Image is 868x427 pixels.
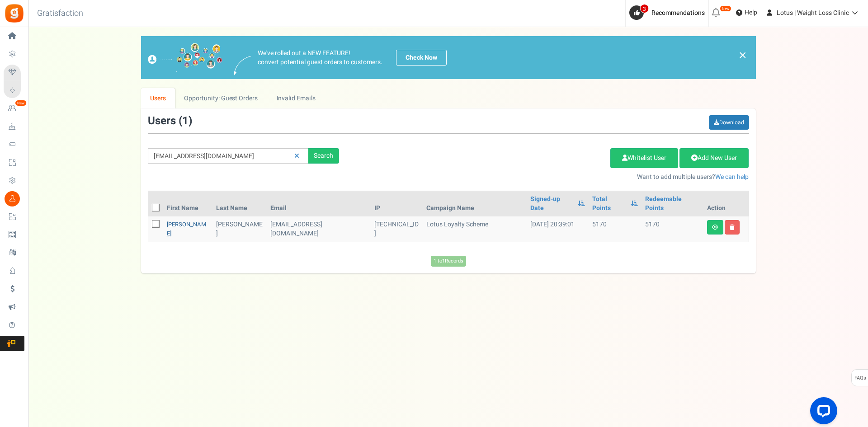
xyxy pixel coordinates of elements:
[267,88,325,108] a: Invalid Emails
[589,216,641,242] td: 5170
[163,191,213,216] th: First Name
[651,8,705,18] span: Recommendations
[854,370,866,387] span: FAQs
[610,148,678,168] a: Whitelist User
[592,195,626,213] a: Total Points
[4,101,24,116] a: New
[148,115,192,127] h3: Users ( )
[27,5,93,23] h3: Gratisfaction
[371,216,423,242] td: [TECHNICAL_ID]
[4,3,24,23] img: Gratisfaction
[739,50,747,61] a: ×
[353,173,749,182] p: Want to add multiple users?
[267,191,371,216] th: Email
[141,88,175,108] a: Users
[712,225,718,230] i: View details
[167,220,206,238] a: [PERSON_NAME]
[709,115,749,130] a: Download
[629,5,708,20] a: 3 Recommendations
[212,216,266,242] td: [PERSON_NAME]
[642,216,703,242] td: 5170
[423,191,527,216] th: Campaign Name
[308,148,339,164] div: Search
[527,216,589,242] td: [DATE] 20:39:01
[182,113,189,129] span: 1
[290,148,304,164] a: Reset
[212,191,266,216] th: Last Name
[742,8,757,17] span: Help
[679,148,749,168] a: Add New User
[777,8,849,18] span: Lotus | Weight Loss Clinic
[267,216,371,242] td: customer
[720,5,731,12] em: New
[258,49,382,67] p: We've rolled out a NEW FEATURE! convert potential guest orders to customers.
[640,4,649,13] span: 3
[715,172,749,182] a: We can help
[148,43,222,72] img: images
[645,195,700,213] a: Redeemable Points
[530,195,574,213] a: Signed-up Date
[148,148,308,164] input: Search by email or name
[730,225,735,230] i: Delete user
[234,56,251,75] img: images
[396,50,447,66] a: Check Now
[175,88,267,108] a: Opportunity: Guest Orders
[371,191,423,216] th: IP
[423,216,527,242] td: Lotus Loyalty Scheme
[15,100,27,106] em: New
[703,191,749,216] th: Action
[732,5,761,20] a: Help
